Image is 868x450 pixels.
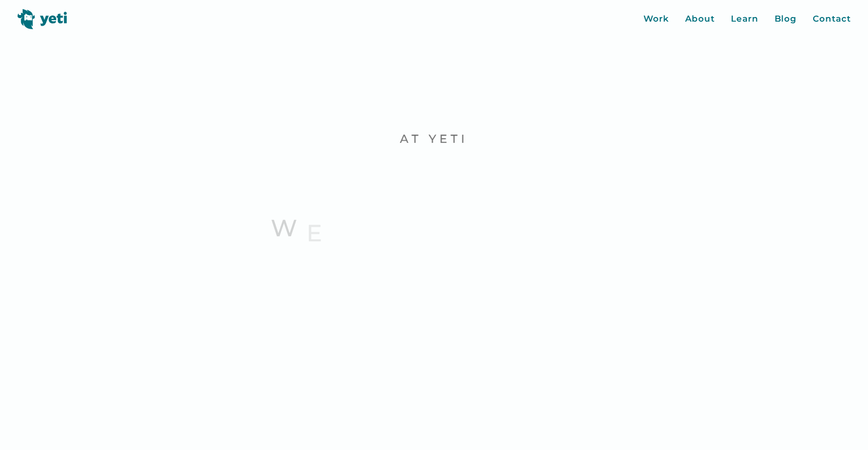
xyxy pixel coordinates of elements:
img: Yeti logo [18,9,67,29]
a: Learn [731,13,758,26]
a: Blog [775,13,797,26]
a: About [685,13,715,26]
a: Contact [813,13,850,26]
a: Work [643,13,669,26]
p: At Yeti [243,131,625,146]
